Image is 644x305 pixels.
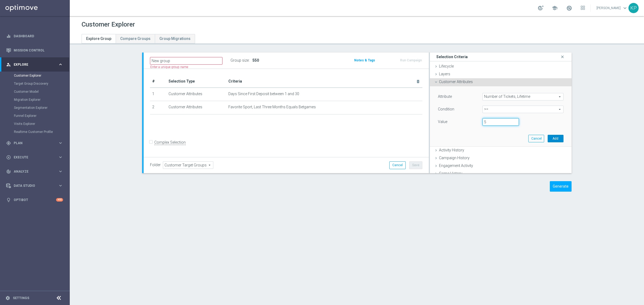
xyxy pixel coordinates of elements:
button: lightbulb Optibot +10 [6,198,63,202]
div: Dashboard [6,29,63,43]
button: gps_fixed Plan keyboard_arrow_right [6,141,63,145]
i: track_changes [6,169,11,174]
i: keyboard_arrow_right [58,183,63,188]
span: Group Migrations [159,36,191,41]
div: Optibot [6,193,63,207]
a: Realtime Customer Profile [14,130,56,134]
div: Segmentation Explorer [14,104,69,112]
span: Explore Group [86,36,111,41]
ul: Tabs [82,34,195,43]
a: Optibot [14,193,56,207]
a: Dashboard [14,29,63,43]
h1: Customer Explorer [82,21,135,28]
div: Mission Control [6,43,63,57]
td: Customer Attributes [166,101,226,114]
div: Explore [6,62,58,67]
a: Visits Explorer [14,122,56,126]
a: Customer Explorer [14,73,56,78]
button: Generate [550,181,572,192]
button: Add [548,135,563,142]
a: Segmentation Explorer [14,106,56,110]
span: 550 [253,58,259,62]
span: Layers [439,72,450,76]
h3: Selection Criteria [436,54,468,59]
span: Plan [14,142,58,145]
button: Mission Control [6,48,63,53]
div: Plan [6,141,58,146]
th: Selection Type [166,75,226,88]
div: Data Studio [6,183,58,188]
div: Customer Model [14,88,69,96]
span: Game History [439,171,462,176]
i: gps_fixed [6,141,11,146]
th: # [150,75,166,88]
td: 2 [150,101,166,114]
span: Explore [14,63,58,66]
i: keyboard_arrow_right [58,169,63,174]
span: Lifecycle [439,64,454,68]
i: lightbulb [6,198,11,202]
i: keyboard_arrow_right [58,155,63,160]
i: person_search [6,62,11,67]
div: Execute [6,155,58,160]
div: Visits Explorer [14,120,69,128]
div: Customer Explorer [14,72,69,80]
span: Criteria [228,79,242,83]
button: person_search Explore keyboard_arrow_right [6,62,63,67]
div: Target Group Discovery [14,80,69,88]
span: Activity History [439,148,464,152]
div: KP [628,3,639,13]
span: keyboard_arrow_down [622,5,628,11]
span: Favorite Sport, Last Three Months Equals Betgames [228,105,316,109]
span: Campaign History [439,156,470,160]
a: Funnel Explorer [14,114,56,118]
label: Complex Selection [154,140,186,145]
i: keyboard_arrow_right [58,62,63,67]
input: Enter a name for this target group [150,57,222,65]
button: equalizer Dashboard [6,34,63,38]
td: Customer Attributes [166,88,226,101]
button: Cancel [528,135,544,142]
i: play_circle_outline [6,155,11,160]
label: Group size [230,58,249,63]
span: Data Studio [14,184,58,187]
i: equalizer [6,34,11,39]
button: play_circle_outline Execute keyboard_arrow_right [6,155,63,159]
button: Cancel [389,161,406,169]
i: close [560,53,565,61]
a: Mission Control [14,43,63,57]
span: Analyze [14,170,58,173]
span: Customer Attributes [439,80,473,84]
span: Engagement Activity [439,163,473,168]
i: settings [5,296,10,300]
label: : [249,58,250,63]
span: Execute [14,156,58,159]
span: school [552,5,558,11]
span: Days Since First Deposit between 1 and 30 [228,92,299,96]
button: Data Studio keyboard_arrow_right [6,184,63,188]
div: Migration Explorer [14,96,69,104]
a: Migration Explorer [14,98,56,102]
lable: Attribute [438,94,452,99]
button: Save [409,161,422,169]
span: Compare Groups [120,36,151,41]
label: Value [438,119,447,124]
button: track_changes Analyze keyboard_arrow_right [6,169,63,174]
div: Funnel Explorer [14,112,69,120]
a: Settings [13,296,29,300]
i: delete_forever [416,79,420,84]
td: 1 [150,88,166,101]
a: Target Group Discovery [14,81,56,86]
div: Analyze [6,169,58,174]
a: Customer Model [14,90,56,94]
a: [PERSON_NAME]keyboard_arrow_down [596,4,628,12]
button: Notes & Tags [354,57,376,63]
